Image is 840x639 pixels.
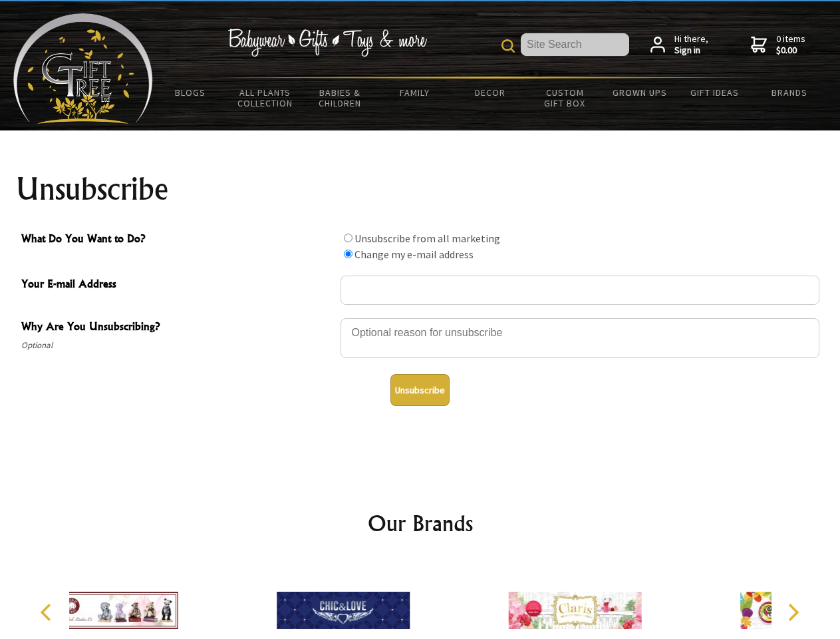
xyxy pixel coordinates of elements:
button: Next [778,598,807,627]
label: Unsubscribe from all marketing [354,232,500,245]
a: All Plants Collection [228,79,303,117]
a: Decor [452,79,527,106]
a: BLOGS [153,79,228,106]
h1: Unsubscribe [16,173,825,205]
button: Unsubscribe [390,374,450,406]
img: product search [501,39,515,53]
strong: $0.00 [776,45,805,57]
input: What Do You Want to Do? [344,250,352,258]
img: Babyware - Gifts - Toys and more... [13,13,153,124]
span: Optional [21,337,334,353]
a: Custom Gift Box [527,79,603,117]
span: Hi there, [674,33,708,57]
span: Why Are You Unsubscribing? [21,318,334,337]
a: Babies & Children [303,79,378,117]
a: Hi there,Sign in [650,33,708,57]
input: Your E-mail Address [341,276,819,305]
a: Brands [752,79,827,106]
a: 0 items$0.00 [751,33,805,57]
strong: Sign in [674,45,708,57]
span: 0 items [776,33,805,57]
span: Your E-mail Address [21,276,334,295]
label: Change my e-mail address [354,248,474,261]
a: Grown Ups [602,79,677,106]
img: Babywear - Gifts - Toys & more [227,29,427,57]
button: Previous [33,598,63,627]
input: Site Search [521,33,629,56]
h2: Our Brands [27,507,814,539]
textarea: Why Are You Unsubscribing? [341,318,819,358]
input: What Do You Want to Do? [344,234,352,242]
a: Family [378,79,453,106]
span: What Do You Want to Do? [21,230,334,250]
a: Gift Ideas [677,79,752,106]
